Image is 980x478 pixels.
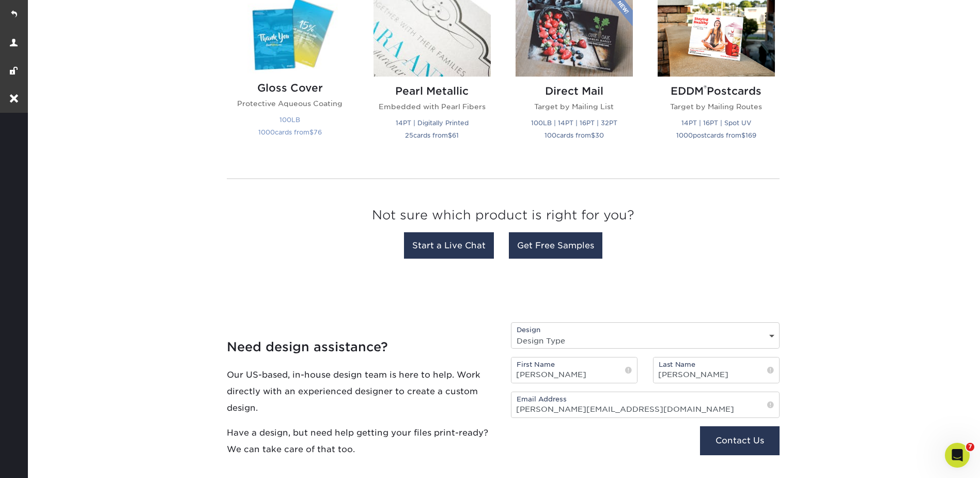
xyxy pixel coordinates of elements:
small: cards from [258,128,322,136]
h2: EDDM Postcards [658,85,775,97]
p: Target by Mailing Routes [658,101,775,112]
span: $ [591,131,595,139]
span: 1000 [258,128,275,136]
iframe: Intercom live chat [945,443,970,468]
small: 14PT | 16PT | Spot UV [681,119,751,127]
a: Get Free Samples [509,232,602,259]
a: Start a Live Chat [404,232,494,259]
iframe: reCAPTCHA [511,426,668,467]
h2: Direct Mail [516,85,633,97]
p: Have a design, but need help getting your files print-ready? We can take care of that too. [227,425,495,458]
h2: Pearl Metallic [374,85,491,97]
sup: ® [704,84,707,93]
span: $ [309,128,314,136]
small: cards from [545,131,604,139]
span: 1000 [676,131,693,139]
small: postcards from [676,131,756,139]
span: 7 [966,443,974,451]
span: 76 [314,128,322,136]
p: Our US-based, in-house design team is here to help. Work directly with an experienced designer to... [227,367,495,416]
small: 14PT | Digitally Printed [396,119,469,127]
button: Contact Us [700,426,779,455]
span: 100 [545,131,556,139]
small: 100LB | 14PT | 16PT | 32PT [531,119,617,127]
span: 169 [745,131,756,139]
span: $ [741,131,745,139]
small: cards from [405,131,459,139]
p: Target by Mailing List [516,101,633,112]
span: 30 [595,131,604,139]
span: 61 [452,131,459,139]
small: 100LB [279,116,300,124]
p: Embedded with Pearl Fibers [374,101,491,112]
h4: Need design assistance? [227,339,495,354]
span: $ [448,131,452,139]
span: 25 [405,131,413,139]
h3: Not sure which product is right for you? [227,200,780,235]
h2: Gloss Cover [231,82,349,94]
p: Protective Aqueous Coating [231,98,349,109]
